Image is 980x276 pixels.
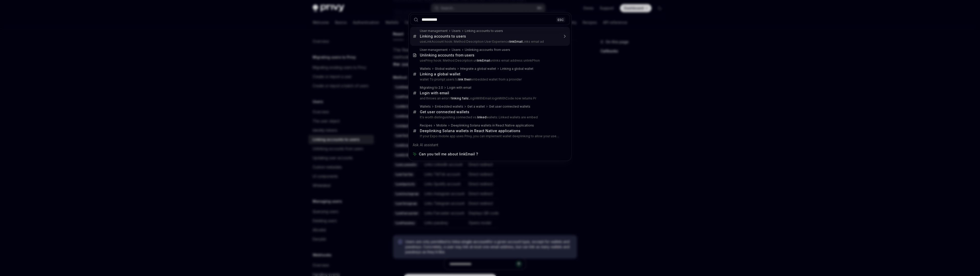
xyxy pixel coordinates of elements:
div: Linking accounts to users [465,29,503,33]
div: Unlinking accounts from users [465,48,510,52]
div: Unlinking accounts from users [420,53,474,57]
div: ESC [556,17,565,22]
span: Can you tell me about linkEmail ? [419,152,478,157]
p: useLinkAccount hook: Method Description User Experience Links email ad [420,40,559,44]
b: linkEmail [477,59,490,62]
b: link their [458,77,471,81]
div: Login with email [420,91,449,95]
p: wallet To prompt users to embedded wallet from a provider [420,77,559,82]
div: Embedded wallets [435,105,463,109]
div: Users [452,48,461,52]
div: Linking a global wallet [420,72,460,76]
p: and throws an error if LoginWithEmail.loginWithCode now returns Pr [420,96,559,100]
b: linked [477,115,486,119]
div: User management [420,29,448,33]
div: Global wallets [435,67,456,71]
div: Integrate a global wallet [460,67,496,71]
div: Get a wallet [467,105,485,109]
div: Ask AI assistant [410,140,570,149]
div: Migrating to 2.0 [420,86,443,90]
div: User management [420,48,448,52]
div: Wallets [420,105,431,109]
p: usePrivy hook: Method Description un unlinks email address unlinkPhon [420,59,559,63]
p: It's worth distinguishing connected vs. wallets: Linked wallets are embed [420,115,559,119]
div: Deeplinking Solana wallets in React Native applications [420,129,520,133]
b: linking fails [451,96,468,100]
div: Login with email [447,86,471,90]
div: Linking accounts to users [420,34,466,39]
p: If your Expo mobile app uses Privy, you can implement wallet deeplinking to allow your users to conn [420,134,559,138]
div: Recipes [420,123,432,128]
div: Linking a global wallet [500,67,533,71]
b: linkEmail [509,40,522,43]
div: Get user connected wallets [489,105,530,109]
div: Deeplinking Solana wallets in React Native applications [451,123,534,128]
div: Users [452,29,461,33]
div: Mobile [436,123,447,128]
div: Wallets [420,67,431,71]
div: Get user connected wallets [420,110,469,114]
